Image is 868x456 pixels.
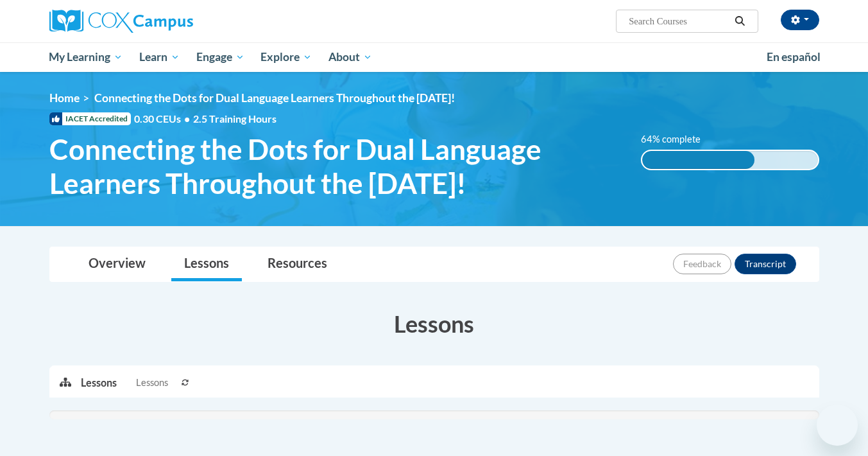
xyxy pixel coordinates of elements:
[767,50,821,64] span: En español
[139,49,180,65] span: Learn
[94,91,455,105] span: Connecting the Dots for Dual Language Learners Throughout the [DATE]!
[134,112,193,126] span: 0.30 CEUs
[49,112,131,125] span: IACET Accredited
[252,42,320,72] a: Explore
[136,376,168,390] span: Lessons
[49,132,622,200] span: Connecting the Dots for Dual Language Learners Throughout the [DATE]!
[260,49,312,65] span: Explore
[320,42,380,72] a: About
[49,49,123,65] span: My Learning
[781,10,819,30] button: Account Settings
[642,151,754,169] div: 64% complete
[758,44,829,71] a: En español
[627,13,730,29] input: Search Courses
[76,247,158,281] a: Overview
[49,10,193,33] img: Cox Campus
[49,91,80,105] a: Home
[255,247,340,281] a: Resources
[41,42,132,72] a: My Learning
[673,254,731,274] button: Feedback
[30,42,838,72] div: Main menu
[131,42,188,72] a: Learn
[328,49,372,65] span: About
[49,308,819,340] h3: Lessons
[188,42,253,72] a: Engage
[735,254,796,274] button: Transcript
[196,49,244,65] span: Engage
[184,112,190,125] span: •
[817,405,858,446] iframe: Button to launch messaging window
[730,13,749,29] button: Search
[641,132,715,146] label: 64% complete
[193,112,277,125] span: 2.5 Training Hours
[81,376,117,390] p: Lessons
[49,10,293,33] a: Cox Campus
[171,247,242,281] a: Lessons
